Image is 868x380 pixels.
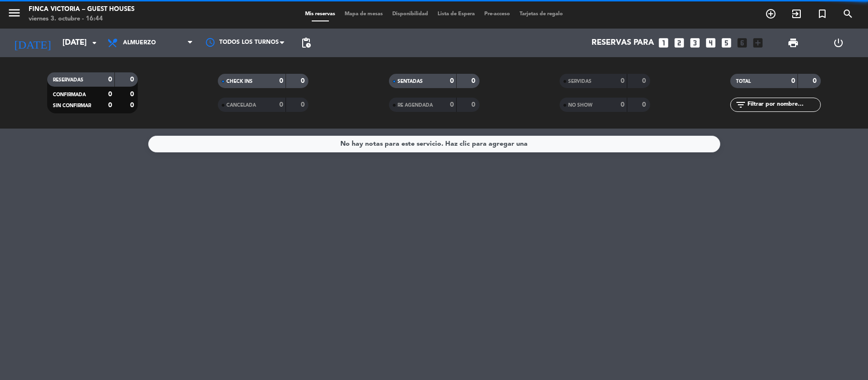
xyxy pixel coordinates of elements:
span: Disponibilidad [388,11,433,17]
strong: 0 [642,101,648,108]
strong: 0 [621,101,624,108]
span: Lista de Espera [433,11,480,17]
strong: 0 [108,102,112,109]
strong: 0 [450,78,454,84]
span: Mapa de mesas [340,11,388,17]
span: RESERVADAS [53,78,83,82]
i: looks_4 [705,37,717,49]
strong: 0 [301,101,306,108]
button: menu [7,6,21,23]
span: CONFIRMADA [53,92,86,97]
span: print [787,37,799,49]
span: SENTADAS [398,79,423,84]
strong: 0 [108,91,112,98]
strong: 0 [642,78,648,84]
i: exit_to_app [791,8,802,20]
input: Filtrar por nombre... [746,100,820,110]
span: SERVIDAS [568,79,592,84]
strong: 0 [621,78,624,84]
span: NO SHOW [568,103,592,108]
strong: 0 [279,101,283,108]
i: [DATE] [7,32,58,53]
span: TOTAL [736,79,751,84]
span: CHECK INS [226,79,253,84]
strong: 0 [301,78,306,84]
strong: 0 [279,78,283,84]
i: looks_6 [736,37,748,49]
strong: 0 [130,102,136,109]
i: looks_3 [689,37,701,49]
strong: 0 [450,101,454,108]
div: FINCA VICTORIA – GUEST HOUSES [29,5,134,14]
strong: 0 [130,91,136,98]
strong: 0 [130,76,136,83]
span: Almuerzo [123,40,156,46]
span: CANCELADA [226,103,256,108]
span: Reservas para [592,39,654,48]
div: LOG OUT [816,29,861,57]
strong: 0 [471,78,477,84]
span: pending_actions [300,37,312,49]
i: arrow_drop_down [89,37,100,49]
strong: 0 [108,76,112,83]
i: looks_two [673,37,685,49]
strong: 0 [813,78,818,84]
strong: 0 [471,101,477,108]
i: power_settings_new [833,37,844,49]
span: Tarjetas de regalo [515,11,568,17]
i: looks_one [657,37,670,49]
div: No hay notas para este servicio. Haz clic para agregar una [340,139,528,150]
i: turned_in_not [817,8,828,20]
div: viernes 3. octubre - 16:44 [29,14,134,24]
i: looks_5 [720,37,733,49]
span: Mis reservas [300,11,340,17]
i: menu [7,6,21,20]
i: add_circle_outline [765,8,776,20]
span: RE AGENDADA [398,103,433,108]
span: SIN CONFIRMAR [53,103,91,108]
span: Pre-acceso [480,11,515,17]
i: search [842,8,854,20]
strong: 0 [791,78,795,84]
i: add_box [752,37,764,49]
i: filter_list [735,99,746,110]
